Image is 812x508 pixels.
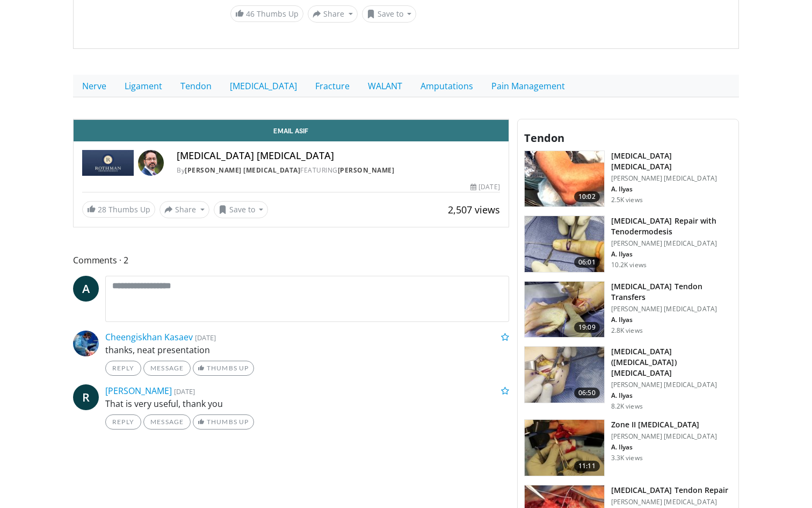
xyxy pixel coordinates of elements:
[82,201,155,218] a: 28 Thumbs Up
[482,75,574,97] a: Pain Management
[611,432,717,441] p: [PERSON_NAME] [MEDICAL_DATA]
[73,75,115,97] a: Nerve
[195,333,216,342] small: [DATE]
[105,397,509,410] p: That is very useful, thank you
[174,387,195,396] small: [DATE]
[193,361,253,376] a: Thumbs Up
[160,201,209,218] button: Share
[105,385,172,397] a: [PERSON_NAME]
[177,166,500,175] div: By FEATURING
[611,454,643,462] p: 3.3K views
[611,196,643,204] p: 2.5K views
[98,204,106,214] span: 28
[185,166,300,175] a: [PERSON_NAME] [MEDICAL_DATA]
[611,485,729,496] h3: [MEDICAL_DATA] Tendon Repair
[611,391,732,400] p: A. Ilyas
[171,75,221,97] a: Tendon
[74,120,509,141] a: Email Asif
[105,361,141,376] a: Reply
[73,276,99,302] a: A
[574,388,600,398] span: 06:50
[308,5,358,23] button: Share
[411,75,482,97] a: Amputations
[73,384,99,410] a: R
[525,216,604,272] img: c5932efc-4d37-42ad-a131-41f2904f3202.150x105_q85_crop-smart_upscale.jpg
[524,216,732,273] a: 06:01 [MEDICAL_DATA] Repair with Tenodermodesis [PERSON_NAME] [MEDICAL_DATA] A. Ilyas 10.2K views
[611,443,717,452] p: A. Ilyas
[611,185,732,194] p: A. Ilyas
[82,150,134,176] img: Rothman Hand Surgery
[611,250,732,259] p: A. Ilyas
[611,346,732,378] h3: [MEDICAL_DATA] ([MEDICAL_DATA]) [MEDICAL_DATA]
[338,166,395,175] a: [PERSON_NAME]
[574,191,600,202] span: 10:02
[525,151,604,207] img: 4604ab6c-fa95-4833-9a8b-45f7116a0c55.150x105_q85_crop-smart_upscale.jpg
[193,414,253,430] a: Thumbs Up
[611,174,732,183] p: [PERSON_NAME] [MEDICAL_DATA]
[611,239,732,248] p: [PERSON_NAME] [MEDICAL_DATA]
[524,131,564,145] span: Tendon
[143,361,191,376] a: Message
[611,402,643,411] p: 8.2K views
[611,281,732,303] h3: [MEDICAL_DATA] Tendon Transfers
[221,75,306,97] a: [MEDICAL_DATA]
[525,347,604,403] img: 1258483a-2caa-4568-b9ce-19b9faa18c39.150x105_q85_crop-smart_upscale.jpg
[73,253,509,267] span: Comments 2
[611,419,717,430] h3: Zone II [MEDICAL_DATA]
[448,203,500,216] span: 2,507 views
[470,182,499,192] div: [DATE]
[359,75,411,97] a: WALANT
[115,75,171,97] a: Ligament
[611,498,729,506] p: [PERSON_NAME] [MEDICAL_DATA]
[138,150,164,176] img: Avatar
[525,282,604,338] img: 9845f27b-1645-4757-93c0-e87f73c9c6b9.150x105_q85_crop-smart_upscale.jpg
[611,305,732,313] p: [PERSON_NAME] [MEDICAL_DATA]
[246,9,255,19] span: 46
[611,326,643,335] p: 2.8K views
[611,381,732,389] p: [PERSON_NAME] [MEDICAL_DATA]
[105,331,193,343] a: Cheengiskhan Kasaev
[524,281,732,338] a: 19:09 [MEDICAL_DATA] Tendon Transfers [PERSON_NAME] [MEDICAL_DATA] A. Ilyas 2.8K views
[362,5,417,23] button: Save to
[105,414,141,430] a: Reply
[105,344,509,356] p: thanks, neat presentation
[177,150,500,162] h4: [MEDICAL_DATA] [MEDICAL_DATA]
[611,316,732,324] p: A. Ilyas
[524,151,732,208] a: 10:02 [MEDICAL_DATA] [MEDICAL_DATA] [PERSON_NAME] [MEDICAL_DATA] A. Ilyas 2.5K views
[611,216,732,237] h3: [MEDICAL_DATA] Repair with Tenodermodesis
[306,75,359,97] a: Fracture
[230,5,303,22] a: 46 Thumbs Up
[574,322,600,333] span: 19:09
[214,201,269,218] button: Save to
[611,151,732,172] h3: [MEDICAL_DATA] [MEDICAL_DATA]
[524,346,732,411] a: 06:50 [MEDICAL_DATA] ([MEDICAL_DATA]) [MEDICAL_DATA] [PERSON_NAME] [MEDICAL_DATA] A. Ilyas 8.2K v...
[143,414,191,430] a: Message
[525,420,604,476] img: 4a5541cc-58ee-430b-b753-27ac90f79c92.150x105_q85_crop-smart_upscale.jpg
[611,261,647,269] p: 10.2K views
[574,257,600,268] span: 06:01
[73,331,99,356] img: Avatar
[524,419,732,476] a: 11:11 Zone II [MEDICAL_DATA] [PERSON_NAME] [MEDICAL_DATA] A. Ilyas 3.3K views
[574,461,600,471] span: 11:11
